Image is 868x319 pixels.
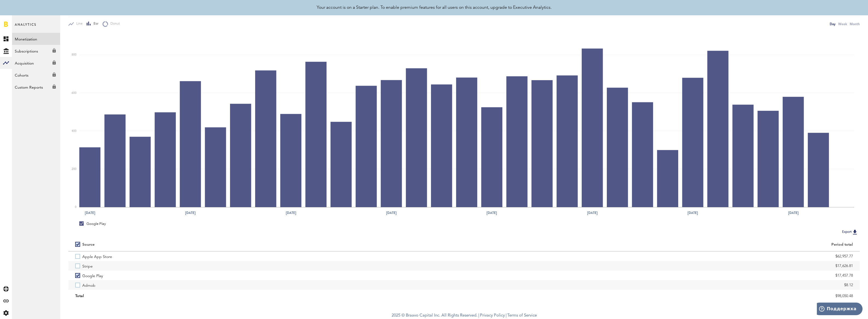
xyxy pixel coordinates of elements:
text: [DATE] [587,210,598,215]
div: Week [838,21,847,27]
a: Subscriptions [12,45,60,57]
text: [DATE] [185,210,196,215]
a: Acquisition [12,57,60,69]
text: 200 [72,168,77,170]
text: 0 [75,206,77,208]
text: 400 [72,130,77,132]
a: Terms of Service [507,314,537,318]
span: Google Play [82,271,103,280]
div: $17,626.81 [471,262,853,270]
div: $17,457.78 [471,271,853,280]
iframe: Открывает виджет для поиска дополнительной информации [817,303,863,316]
div: Month [850,21,860,27]
div: Total [75,292,457,300]
span: Admob [82,280,95,290]
text: [DATE] [688,210,698,215]
a: Cohorts [12,69,60,81]
text: [DATE] [286,210,296,215]
a: Monetization [12,33,60,45]
div: Google Play [79,221,106,226]
span: Bar [91,22,98,26]
div: Day [830,21,835,27]
span: Line [74,22,83,26]
a: Privacy Policy [480,314,505,318]
div: Source [82,242,95,247]
button: Export [840,228,860,236]
text: 800 [72,53,77,56]
span: Donut [108,22,120,26]
div: Period total [471,242,853,247]
span: Analytics [15,21,36,33]
div: $98,050.48 [471,292,853,300]
span: Stripe [82,261,93,271]
a: Custom Reports [12,81,60,93]
text: [DATE] [487,210,497,215]
text: 600 [72,92,77,94]
div: $62,957.77 [471,252,853,260]
span: Apple App Store [82,251,112,261]
text: [DATE] [85,210,95,215]
div: $8.12 [471,281,853,289]
text: [DATE] [788,210,799,215]
img: Export [852,229,858,235]
text: [DATE] [386,210,397,215]
div: Your account is on a Starter plan. To enable premium features for all users on this account, upgr... [317,4,552,11]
